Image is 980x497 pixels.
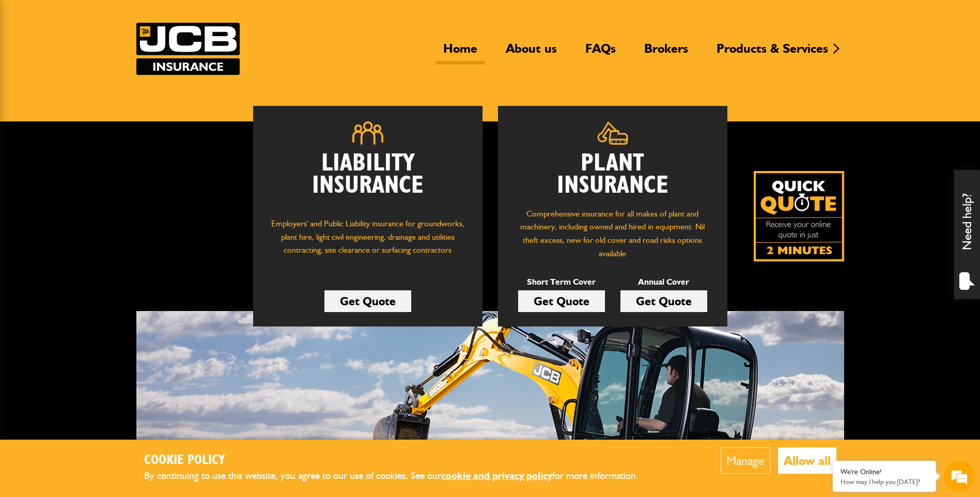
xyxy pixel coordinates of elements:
[514,207,712,260] p: Comprehensive insurance for all makes of plant and machinery, including owned and hired in equipm...
[754,171,844,261] a: Get your insurance quote isn just 2-minutes
[754,171,844,261] img: Quick Quote
[441,470,552,482] a: cookie and privacy policy
[518,290,605,312] a: Get Quote
[136,23,240,75] img: JCB Insurance Services logo
[136,23,240,75] a: JCB Insurance Services
[498,41,565,65] a: About us
[144,468,656,484] p: By continuing to use this website, you agree to our use of cookies. See our for more information.
[709,41,836,65] a: Products & Services
[721,447,770,474] button: Manage
[620,290,707,312] a: Get Quote
[324,290,411,312] a: Get Quote
[620,275,707,289] p: Annual Cover
[144,453,656,469] h2: Cookie Policy
[841,468,928,476] div: We're Online!
[841,478,928,486] p: How may I help you today?
[778,447,836,474] button: Allow all
[518,275,605,289] p: Short Term Cover
[269,152,467,207] h2: Liability Insurance
[954,170,980,299] div: Need help?
[514,152,712,197] h2: Plant Insurance
[269,217,467,267] p: Employers' and Public Liability insurance for groundworks, plant hire, light civil engineering, d...
[435,41,485,65] a: Home
[636,41,696,65] a: Brokers
[578,41,624,65] a: FAQs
